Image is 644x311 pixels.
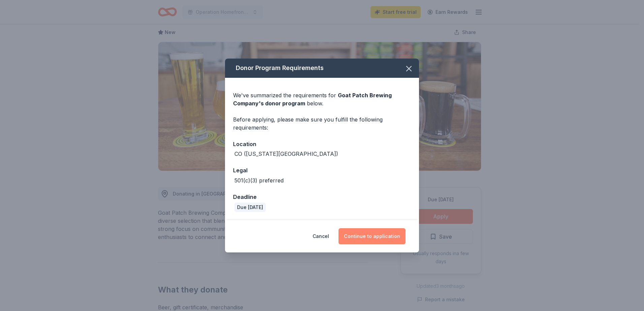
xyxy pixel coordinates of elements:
[313,228,329,244] button: Cancel
[234,203,266,212] div: Due [DATE]
[233,140,411,148] div: Location
[339,228,406,244] button: Continue to application
[234,150,338,158] div: CO ([US_STATE][GEOGRAPHIC_DATA])
[225,59,419,78] div: Donor Program Requirements
[233,193,411,201] div: Deadline
[233,166,411,175] div: Legal
[233,91,411,107] div: We've summarized the requirements for below.
[233,115,411,132] div: Before applying, please make sure you fulfill the following requirements:
[234,176,284,184] div: 501(c)(3) preferred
